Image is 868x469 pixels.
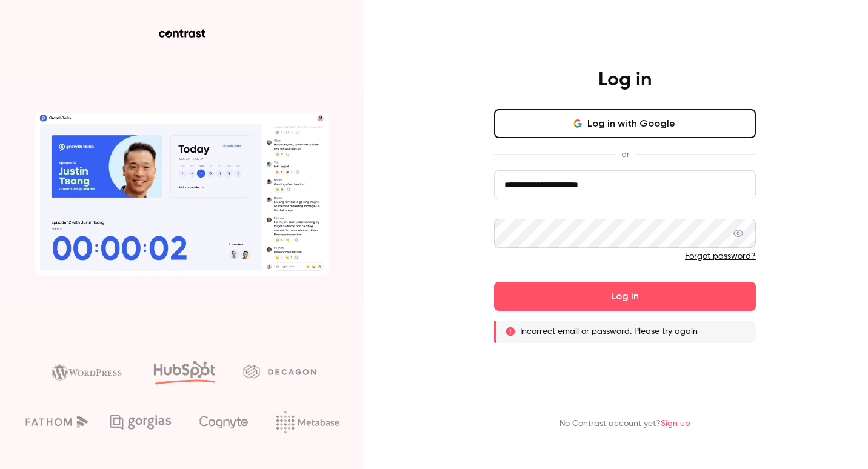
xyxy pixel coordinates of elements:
h4: Log in [598,68,652,92]
button: Log in with Google [494,109,756,138]
img: decagon [243,365,316,378]
p: No Contrast account yet? [559,417,690,430]
span: or [615,148,635,161]
a: Forgot password? [685,252,756,261]
a: Sign up [661,419,690,428]
p: Incorrect email or password. Please try again [520,325,698,338]
button: Log in [494,282,756,311]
